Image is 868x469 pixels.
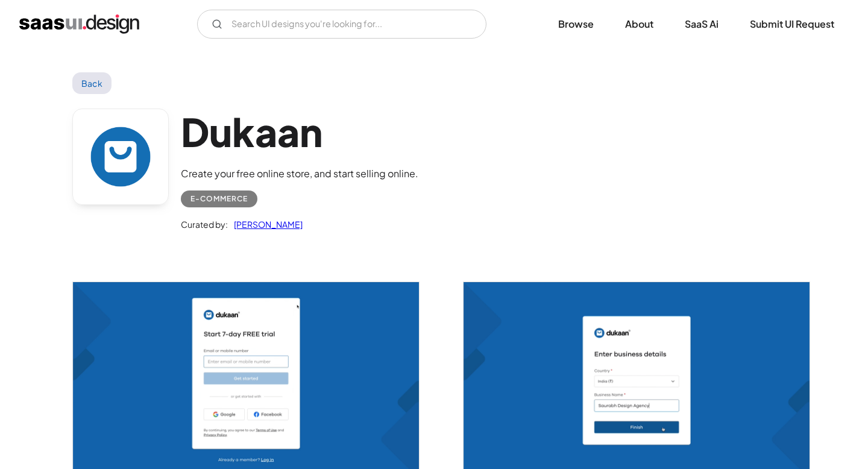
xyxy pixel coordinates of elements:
a: Browse [544,11,608,37]
a: Submit UI Request [735,11,849,37]
a: SaaS Ai [670,11,733,37]
a: home [19,14,139,34]
form: Email Form [197,10,486,39]
a: About [611,11,668,37]
a: [PERSON_NAME] [228,217,303,231]
input: Search UI designs you're looking for... [197,10,486,39]
h1: Dukaan [181,109,418,155]
div: Curated by: [181,217,228,231]
div: E-commerce [190,192,248,206]
div: Create your free online store, and start selling online. [181,166,418,181]
a: Back [72,72,112,94]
